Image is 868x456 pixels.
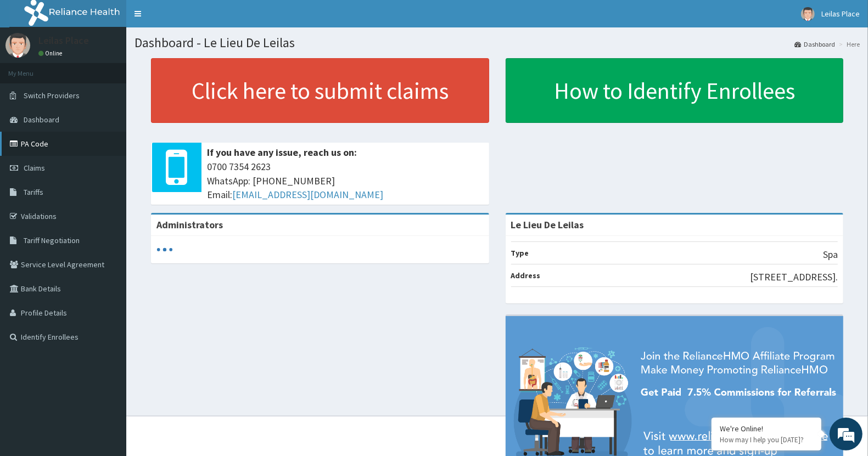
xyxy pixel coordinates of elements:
span: Dashboard [24,115,59,125]
strong: Le Lieu De Leilas [511,218,584,231]
span: Leilas Place [821,9,860,19]
p: [STREET_ADDRESS]. [750,270,838,284]
span: Switch Providers [24,91,80,100]
img: User Image [801,7,815,21]
b: Administrators [156,218,223,231]
a: Click here to submit claims [151,58,489,123]
a: Online [38,49,65,57]
div: We're Online! [720,424,813,434]
span: Tariffs [24,187,43,197]
img: User Image [5,33,30,58]
a: [EMAIL_ADDRESS][DOMAIN_NAME] [232,188,383,201]
p: Leilas Place [38,36,89,46]
span: 0700 7354 2623 WhatsApp: [PHONE_NUMBER] Email: [207,160,484,202]
span: Claims [24,163,45,173]
b: If you have any issue, reach us on: [207,146,357,159]
p: Spa [823,247,838,262]
li: Here [836,40,860,49]
b: Type [511,248,529,258]
a: Dashboard [794,40,835,49]
p: How may I help you today? [720,435,813,444]
a: How to Identify Enrollees [506,58,844,123]
svg: audio-loading [156,241,173,258]
h1: Dashboard - Le Lieu De Leilas [135,36,860,50]
b: Address [511,271,541,280]
span: Tariff Negotiation [24,235,80,245]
